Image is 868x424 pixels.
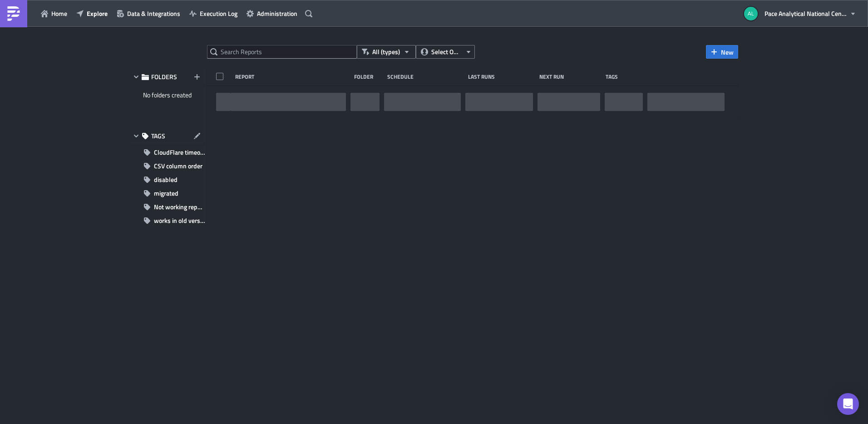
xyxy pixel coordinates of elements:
span: works in old version... [154,214,205,227]
div: Last Runs [468,73,535,80]
span: Data & Integrations [127,9,180,18]
span: migrated [154,187,178,200]
div: Next Run [539,73,602,80]
span: CSV column order [154,159,202,173]
div: Folder [354,73,383,80]
div: Tags [606,73,644,80]
img: PushMetrics [6,6,21,21]
span: CloudFlare timeout [154,146,205,159]
div: Open Intercom Messenger [837,393,859,415]
button: Data & Integrations [112,6,185,20]
button: disabled [130,173,205,187]
span: All (types) [372,47,400,57]
div: Schedule [387,73,464,80]
button: migrated [130,187,205,200]
button: CloudFlare timeout [130,146,205,159]
span: Select Owner [431,47,462,57]
span: New [721,47,734,57]
button: Administration [242,6,302,20]
button: Pace Analytical National Center for Testing and Innovation [739,4,861,24]
button: Explore [72,6,112,20]
button: New [706,45,738,59]
span: Home [51,9,67,18]
button: Not working report either [130,200,205,214]
button: Execution Log [185,6,242,20]
span: TAGS [151,132,165,140]
img: Avatar [743,6,759,21]
input: Search Reports [207,45,357,59]
button: works in old version... [130,214,205,227]
span: FOLDERS [151,73,177,81]
span: Not working report either [154,200,205,214]
div: Report [235,73,350,80]
span: Pace Analytical National Center for Testing and Innovation [764,9,846,18]
span: Execution Log [200,9,237,18]
button: All (types) [357,45,416,59]
div: No folders created [130,86,205,104]
span: Explore [87,9,108,18]
span: disabled [154,173,178,187]
span: Administration [257,9,297,18]
button: Home [36,6,72,20]
button: Select Owner [416,45,475,59]
button: CSV column order [130,159,205,173]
